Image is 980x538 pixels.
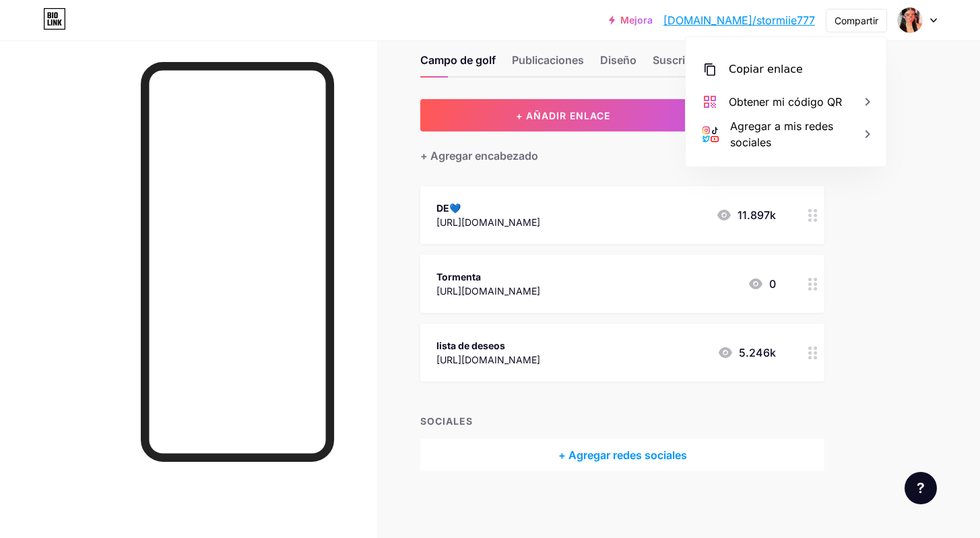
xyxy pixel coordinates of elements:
[730,119,833,149] font: Agregar a mis redes sociales
[516,110,610,121] font: + AÑADIR ENLACE
[436,216,540,228] font: [URL][DOMAIN_NAME]
[769,277,776,291] font: 0
[729,95,842,109] font: Obtener mi código QR
[738,208,776,222] font: 11.897k
[739,346,776,359] font: 5.246k
[420,53,496,67] font: Campo de golf
[663,13,815,27] font: [DOMAIN_NAME]/stormiie777
[600,53,636,67] font: Diseño
[512,53,584,67] font: Publicaciones
[436,202,461,214] font: DE💙
[420,149,538,162] font: + Agregar encabezado
[436,354,540,365] font: [URL][DOMAIN_NAME]
[663,12,815,28] a: [DOMAIN_NAME]/stormiie777
[653,53,719,67] font: Suscriptores
[420,99,707,131] button: + AÑADIR ENLACE
[729,63,803,76] font: Copiar enlace
[436,285,540,297] font: [URL][DOMAIN_NAME]
[897,7,923,33] img: Paula Guevara
[620,14,653,26] font: Mejora
[835,15,878,26] font: Compartir
[420,415,473,427] font: SOCIALES
[436,271,481,282] font: Tormenta
[558,448,687,462] font: + Agregar redes sociales
[436,340,505,351] font: lista de deseos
